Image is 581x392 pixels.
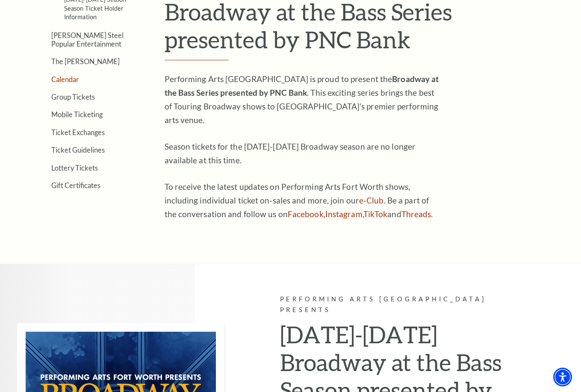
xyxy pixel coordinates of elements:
[51,181,100,189] a: Gift Certificates
[51,75,79,83] a: Calendar
[51,128,105,136] a: Ticket Exchanges
[363,209,388,219] a: TikTok - open in a new tab
[165,140,442,167] p: Season tickets for the [DATE]-[DATE] Broadway season are no longer available at this time.
[51,146,105,154] a: Ticket Guidelines
[288,209,324,219] a: Facebook - open in a new tab
[64,5,124,21] a: Season Ticket Holder Information
[401,209,431,219] a: Threads - open in a new tab
[165,180,442,221] p: To receive the latest updates on Performing Arts Fort Worth shows, including individual ticket on...
[280,294,509,315] p: Performing Arts [GEOGRAPHIC_DATA] Presents
[359,195,384,205] a: e-Club
[325,209,363,219] a: Instagram - open in a new tab
[51,93,95,101] a: Group Tickets
[165,72,442,127] p: Performing Arts [GEOGRAPHIC_DATA] is proud to present the . This exciting series brings the best ...
[553,368,572,386] div: Accessibility Menu
[51,110,103,118] a: Mobile Ticketing
[51,31,124,47] a: [PERSON_NAME] Steel Popular Entertainment
[51,164,98,172] a: Lottery Tickets
[51,57,120,65] a: The [PERSON_NAME]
